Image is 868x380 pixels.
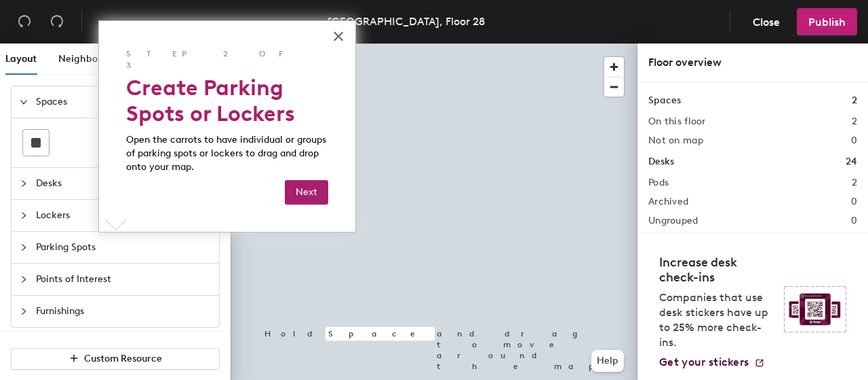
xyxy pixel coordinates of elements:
span: Spaces [36,86,211,118]
span: Furnishings [36,296,211,327]
span: collapsed [20,179,28,188]
h1: Desks [648,154,674,169]
span: Neighborhoods (0) [58,53,144,65]
span: collapsed [20,243,28,252]
button: Next [285,180,328,205]
h2: 2 [852,116,857,127]
span: Custom Resource [84,353,162,364]
h2: 0 [851,196,857,207]
span: collapsed [20,211,28,220]
img: Sticker logo [784,286,846,332]
div: [GEOGRAPHIC_DATA], Floor 28 [328,13,485,30]
span: collapsed [20,275,28,283]
h2: Create Parking Spots or Lockers [126,75,328,127]
p: Step 2 of 3 [126,48,328,71]
button: Close [332,25,345,47]
p: Companies that use desk stickers have up to 25% more check-ins. [659,290,776,350]
p: Open the carrots to have individual or groups of parking spots or lockers to drag and drop onto y... [126,133,328,173]
div: Floor overview [648,54,857,71]
button: Help [591,350,624,372]
h2: 0 [851,215,857,226]
h1: Spaces [648,93,681,108]
span: Publish [808,16,846,29]
span: Get your stickers [659,356,749,368]
h2: Archived [648,196,688,207]
span: Close [753,16,780,29]
span: expanded [20,98,28,106]
h2: On this floor [648,116,706,127]
h2: 0 [851,135,857,146]
span: collapsed [20,307,28,315]
h1: 24 [846,154,857,169]
button: Redo (⌘ + ⇧ + Z) [43,8,71,35]
span: Desks [36,168,211,199]
span: Parking Spots [36,232,211,263]
button: Undo (⌘ + Z) [11,8,38,35]
span: Lockers [36,200,211,231]
h1: 2 [852,93,857,108]
span: Points of Interest [36,264,211,295]
h2: 2 [852,177,857,188]
h4: Increase desk check-ins [659,255,776,285]
h2: Not on map [648,135,703,146]
h2: Ungrouped [648,215,698,226]
span: Layout [5,53,37,65]
h2: Pods [648,177,669,188]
